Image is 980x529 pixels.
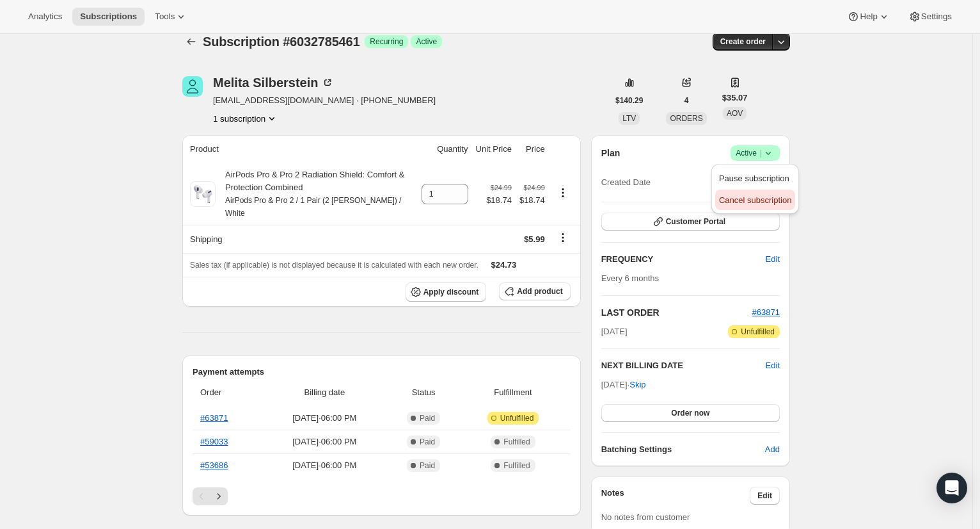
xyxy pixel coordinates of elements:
[601,359,766,372] h2: NEXT BILLING DATE
[200,460,228,470] a: #53686
[182,135,418,163] th: Product
[757,439,787,460] button: Add
[553,186,573,200] button: Product actions
[677,92,697,110] button: 4
[213,112,278,125] button: Product actions
[517,286,562,297] span: Add product
[265,412,384,425] span: [DATE] · 06:00 PM
[472,135,516,163] th: Unit Price
[601,487,750,505] h3: Notes
[727,109,743,118] span: AOV
[608,92,651,110] button: $140.29
[423,287,479,297] span: Apply discount
[601,176,651,189] span: Created Date
[601,512,690,522] span: No notes from customer
[500,413,534,423] span: Unfulfilled
[203,35,360,49] span: Subscription #6032785461
[265,386,384,399] span: Billing date
[601,404,780,422] button: Order now
[622,114,636,123] span: LTV
[713,33,773,51] button: Create order
[420,413,435,423] span: Paid
[601,380,646,389] span: [DATE] ·
[752,307,780,317] a: #63871
[72,8,145,26] button: Subscriptions
[839,8,897,26] button: Help
[719,174,789,183] span: Pause subscription
[265,459,384,472] span: [DATE] · 06:00 PM
[937,473,967,503] div: Open Intercom Messenger
[601,443,765,456] h6: Batching Settings
[766,359,780,372] button: Edit
[901,8,960,26] button: Settings
[193,378,262,407] th: Order
[760,148,762,158] span: |
[684,95,689,106] span: 4
[715,168,795,188] button: Pause subscription
[155,12,175,22] span: Tools
[601,325,628,338] span: [DATE]
[213,76,334,89] div: Melita Silberstein
[601,306,752,319] h2: LAST ORDER
[736,147,775,159] span: Active
[406,282,487,302] button: Apply discount
[190,181,216,207] img: product img
[765,443,780,456] span: Add
[766,253,780,266] span: Edit
[516,135,549,163] th: Price
[499,282,570,300] button: Add product
[524,234,545,244] span: $5.99
[193,366,571,378] h2: Payment attempts
[671,408,709,418] span: Order now
[722,92,748,104] span: $35.07
[225,196,401,218] small: AirPods Pro & Pro 2 / 1 Pair (2 [PERSON_NAME]) / White
[28,12,62,22] span: Analytics
[524,184,545,191] small: $24.99
[666,216,725,227] span: Customer Portal
[391,386,455,399] span: Status
[20,8,70,26] button: Analytics
[463,386,562,399] span: Fulfillment
[741,327,775,337] span: Unfulfilled
[601,147,620,159] h2: Plan
[210,487,228,505] button: Next
[670,114,702,123] span: ORDERS
[622,375,653,395] button: Skip
[752,306,780,319] button: #63871
[921,12,952,22] span: Settings
[200,413,228,423] a: #63871
[615,95,643,106] span: $140.29
[486,194,512,207] span: $18.74
[491,184,512,191] small: $24.99
[80,12,137,22] span: Subscriptions
[519,194,545,207] span: $18.74
[757,491,772,501] span: Edit
[758,249,787,270] button: Edit
[200,437,228,446] a: #59033
[182,76,203,97] span: Melita Silberstein
[553,231,573,245] button: Shipping actions
[719,195,791,205] span: Cancel subscription
[182,33,200,51] button: Subscriptions
[860,12,877,22] span: Help
[418,135,472,163] th: Quantity
[503,437,530,447] span: Fulfilled
[503,460,530,471] span: Fulfilled
[750,487,780,505] button: Edit
[601,273,659,283] span: Every 6 months
[370,37,403,47] span: Recurring
[720,37,766,47] span: Create order
[193,487,571,505] nav: Pagination
[265,435,384,448] span: [DATE] · 06:00 PM
[416,37,437,47] span: Active
[420,437,435,447] span: Paid
[491,260,517,270] span: $24.73
[147,8,195,26] button: Tools
[420,460,435,471] span: Paid
[182,225,418,253] th: Shipping
[715,190,795,210] button: Cancel subscription
[601,213,780,231] button: Customer Portal
[601,253,766,266] h2: FREQUENCY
